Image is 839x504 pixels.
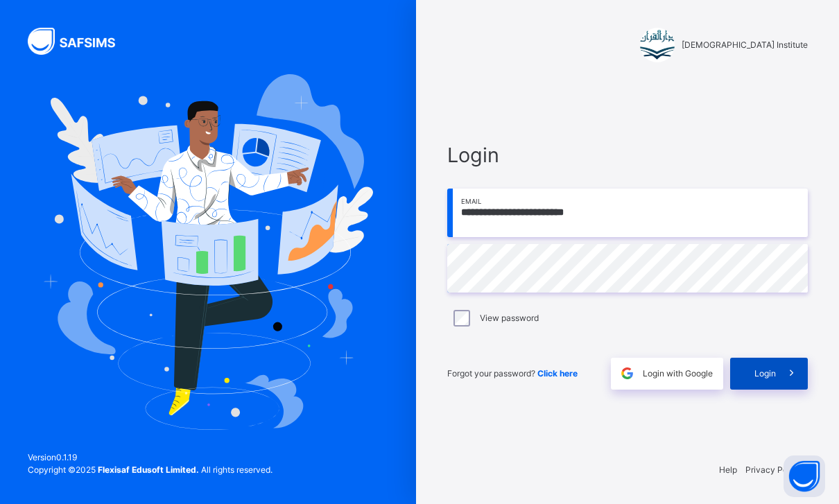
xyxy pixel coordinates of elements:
a: Privacy Policy [745,464,802,475]
label: View password [480,312,539,324]
span: [DEMOGRAPHIC_DATA] Institute [682,39,808,51]
button: Open asap [784,455,825,497]
strong: Flexisaf Edusoft Limited. [98,464,199,475]
a: Help [719,464,737,475]
span: Copyright © 2025 All rights reserved. [28,464,273,475]
span: Forgot your password? [447,368,578,379]
span: Login [447,140,808,170]
img: SAFSIMS Logo [28,28,132,55]
span: Login [754,367,776,380]
img: google.396cfc9801f0270233282035f929180a.svg [619,365,635,381]
a: Click here [537,368,578,379]
img: Hero Image [43,74,373,429]
span: Version 0.1.19 [28,451,273,464]
span: Login with Google [643,367,713,380]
